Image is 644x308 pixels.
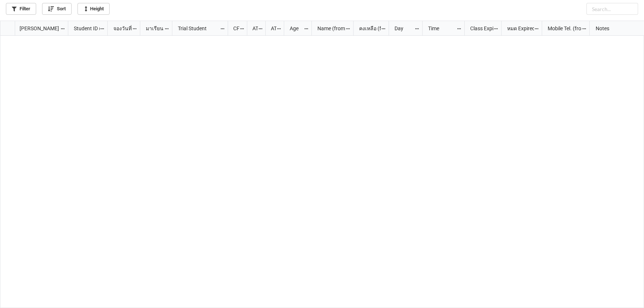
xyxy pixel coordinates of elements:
input: Search... [586,3,638,15]
div: Time [424,24,457,32]
div: ATT [248,24,258,32]
div: [PERSON_NAME] Name [15,24,60,32]
a: Filter [6,3,36,15]
div: Mobile Tel. (from Nick Name) [543,24,582,32]
div: ATK [266,24,277,32]
div: มาเรียน [141,24,165,32]
a: Sort [42,3,72,15]
div: Age [285,24,304,32]
div: หมด Expired date (from [PERSON_NAME] Name) [503,24,534,32]
div: Student ID (from [PERSON_NAME] Name) [69,24,100,32]
div: Trial Student [173,24,220,32]
div: จองวันที่ [109,24,132,32]
div: CF [229,24,240,32]
div: Name (from Class) [313,24,345,32]
a: Height [78,3,110,15]
div: คงเหลือ (from Nick Name) [355,24,381,32]
div: Day [390,24,414,32]
div: grid [0,21,68,36]
div: Class Expiration [466,24,493,32]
